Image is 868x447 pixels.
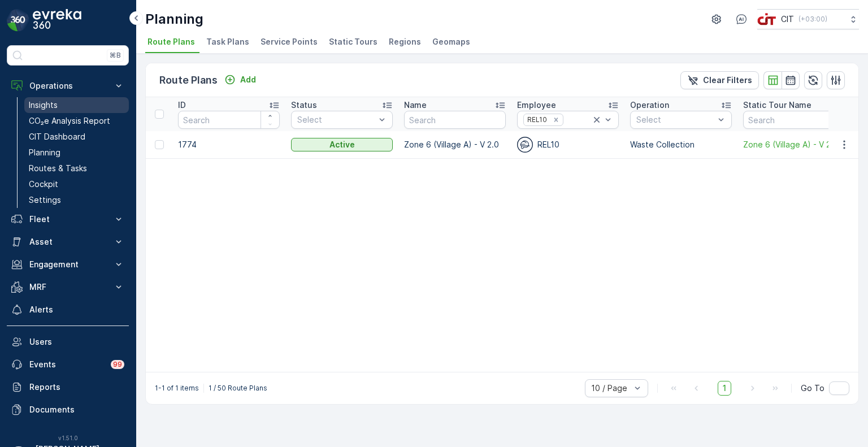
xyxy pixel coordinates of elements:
[33,9,81,32] img: logo_dark-DEwI_e13.png
[29,214,106,225] p: Fleet
[110,51,121,60] p: ⌘B
[29,259,106,270] p: Engagement
[636,114,714,125] p: Select
[743,111,845,129] input: Search
[155,384,199,393] p: 1-1 of 1 items
[29,99,58,111] p: Insights
[7,208,129,231] button: Fleet
[801,383,824,394] span: Go To
[29,304,124,315] p: Alerts
[145,10,203,28] p: Planning
[297,114,375,125] p: Select
[29,179,58,190] p: Cockpit
[7,298,129,321] a: Alerts
[29,236,106,248] p: Asset
[630,99,669,111] p: Operation
[757,13,776,25] img: cit-logo_pOk6rL0.png
[743,99,811,111] p: Static Tour Name
[517,137,533,153] img: svg%3e
[7,253,129,276] button: Engagement
[404,139,506,150] p: Zone 6 (Village A) - V 2.0
[291,99,317,111] p: Status
[630,139,732,150] p: Waste Collection
[147,36,195,47] span: Route Plans
[291,138,393,151] button: Active
[24,97,129,113] a: Insights
[517,99,556,111] p: Employee
[680,71,759,89] button: Clear Filters
[404,111,506,129] input: Search
[7,376,129,398] a: Reports
[550,115,562,124] div: Remove REL10
[718,381,731,396] span: 1
[261,36,318,47] span: Service Points
[159,72,218,88] p: Route Plans
[29,404,124,415] p: Documents
[220,73,261,86] button: Add
[113,360,122,369] p: 99
[404,99,427,111] p: Name
[7,9,29,32] img: logo
[29,163,87,174] p: Routes & Tasks
[781,14,794,25] p: CIT
[24,113,129,129] a: CO₂e Analysis Report
[24,129,129,145] a: CIT Dashboard
[29,147,60,158] p: Planning
[24,176,129,192] a: Cockpit
[29,336,124,348] p: Users
[29,194,61,206] p: Settings
[7,331,129,353] a: Users
[29,381,124,393] p: Reports
[178,111,280,129] input: Search
[178,99,186,111] p: ID
[703,75,752,86] p: Clear Filters
[757,9,859,29] button: CIT(+03:00)
[24,160,129,176] a: Routes & Tasks
[7,353,129,376] a: Events99
[7,276,129,298] button: MRF
[24,192,129,208] a: Settings
[178,139,280,150] p: 1774
[329,139,355,150] p: Active
[24,145,129,160] a: Planning
[432,36,470,47] span: Geomaps
[240,74,256,85] p: Add
[29,115,110,127] p: CO₂e Analysis Report
[524,114,549,125] div: REL10
[517,137,619,153] div: REL10
[29,80,106,92] p: Operations
[7,231,129,253] button: Asset
[209,384,267,393] p: 1 / 50 Route Plans
[743,139,845,150] a: Zone 6 (Village A) - V 2.0
[7,75,129,97] button: Operations
[7,398,129,421] a: Documents
[329,36,377,47] span: Static Tours
[29,359,104,370] p: Events
[206,36,249,47] span: Task Plans
[29,281,106,293] p: MRF
[29,131,85,142] p: CIT Dashboard
[389,36,421,47] span: Regions
[798,15,827,24] p: ( +03:00 )
[155,140,164,149] div: Toggle Row Selected
[7,435,129,441] span: v 1.51.0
